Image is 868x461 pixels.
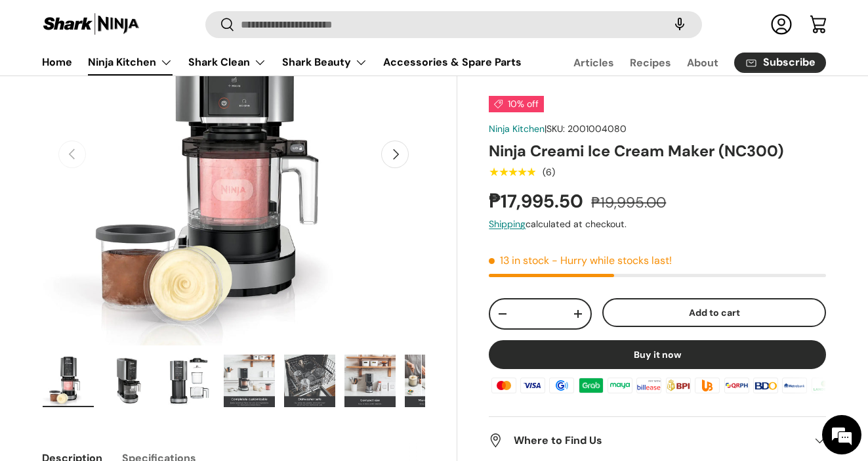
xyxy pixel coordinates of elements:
[734,53,826,73] a: Subscribe
[780,376,809,395] img: metrobank
[547,123,565,135] span: SKU:
[383,49,522,75] a: Accessories & Spare Parts
[809,376,838,395] img: landbank
[489,189,587,213] strong: ₱17,995.50
[80,49,180,76] summary: Ninja Kitchen
[489,167,535,179] div: 5.0 out of 5.0 stars
[634,376,663,395] img: billease
[687,50,718,76] a: About
[42,49,72,75] a: Home
[274,49,375,76] summary: Shark Beauty
[547,376,576,395] img: gcash
[545,123,627,135] span: |
[489,123,545,135] a: Ninja Kitchen
[42,12,140,37] img: Shark Ninja Philippines
[224,355,275,407] img: ninja-creami-ice-cream-maker-with-sample-content-completely-customizable-infographic-sharkninja-p...
[284,355,335,407] img: ninja-creami-ice-cream-maker-with-sample-content-dishwasher-safe-infographic-sharkninja-philippines
[543,167,555,177] div: (6)
[489,433,805,449] h2: Where to Find Us
[630,50,671,76] a: Recipes
[180,49,274,76] summary: Shark Clean
[489,219,526,230] a: Shipping
[591,193,666,212] s: ₱19,995.00
[576,376,605,395] img: grabpay
[43,355,94,407] img: ninja-creami-ice-cream-maker-with-sample-content-and-all-lids-full-view-sharkninja-philippines
[763,58,816,68] span: Subscribe
[76,144,181,276] span: We're online!
[573,50,614,76] a: Articles
[664,376,693,395] img: bpi
[722,376,751,395] img: qrph
[405,355,456,407] img: ninja-creami-ice-cream-maker-with-sample-content-mix-in-perfection-infographic-sharkninja-philipp...
[542,49,826,76] nav: Secondary
[489,340,826,369] button: Buy it now
[518,376,547,395] img: visa
[568,123,627,135] span: 2001004080
[602,298,826,328] button: Add to cart
[215,7,247,38] div: Minimize live chat window
[693,376,722,395] img: ubp
[163,355,215,407] img: ninja-creami-ice-cream-maker-without-sample-content-parts-front-view-sharkninja-philippines
[606,376,634,395] img: maya
[489,218,826,232] div: calculated at checkout.
[103,355,154,407] img: ninja-creami-ice-cream-maker-without-sample-content-right-side-view-sharkninja-philippines
[489,141,826,162] h1: Ninja Creami Ice Cream Maker (NC300)
[7,315,250,361] textarea: Type your message and hit 'Enter'
[659,11,701,39] speech-search-button: Search by voice
[42,49,522,76] nav: Primary
[552,253,672,267] p: - Hurry while stocks last!
[344,355,396,407] img: ninja-creami-ice-cream-maker-with-sample-content-compact-size-infographic-sharkninja-philippines
[751,376,780,395] img: bdo
[489,376,518,395] img: master
[489,253,549,267] span: 13 in stock
[489,96,544,112] span: 10% off
[68,74,220,91] div: Chat with us now
[489,166,535,179] span: ★★★★★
